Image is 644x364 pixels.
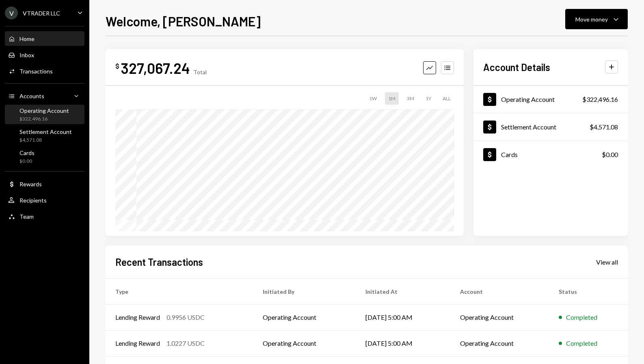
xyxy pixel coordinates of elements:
[19,116,69,123] div: $322,496.16
[115,62,119,70] div: $
[19,197,47,204] div: Recipients
[439,92,454,105] div: ALL
[356,330,450,356] td: [DATE] 5:00 AM
[501,151,518,158] div: Cards
[253,330,356,356] td: Operating Account
[19,52,34,58] div: Inbox
[5,126,84,145] a: Settlement Account$4,571.08
[356,278,450,304] th: Initiated At
[596,257,618,266] a: View all
[193,69,207,75] div: Total
[5,47,84,62] a: Inbox
[5,147,84,166] a: Cards$0.00
[366,92,380,105] div: 1W
[385,92,399,105] div: 1M
[253,278,356,304] th: Initiated By
[501,123,556,131] div: Settlement Account
[253,304,356,330] td: Operating Account
[596,258,618,266] div: View all
[106,278,253,304] th: Type
[450,304,549,330] td: Operating Account
[450,330,549,356] td: Operating Account
[501,95,555,103] div: Operating Account
[575,15,608,24] div: Move money
[5,209,84,224] a: Team
[23,10,60,17] div: VTRADER LLC
[422,92,434,105] div: 1Y
[19,181,42,187] div: Rewards
[115,312,160,322] div: Lending Reward
[121,59,190,77] div: 327,067.24
[19,149,35,156] div: Cards
[19,93,44,99] div: Accounts
[19,128,72,135] div: Settlement Account
[565,9,628,29] button: Move money
[5,177,84,191] a: Rewards
[115,338,160,348] div: Lending Reward
[483,60,550,74] h2: Account Details
[166,338,205,348] div: 1.0227 USDC
[473,141,628,168] a: Cards$0.00
[106,13,261,29] h1: Welcome, [PERSON_NAME]
[356,304,450,330] td: [DATE] 5:00 AM
[5,105,84,124] a: Operating Account$322,496.16
[602,150,618,159] div: $0.00
[582,95,618,104] div: $322,496.16
[5,31,84,46] a: Home
[19,137,72,144] div: $4,571.08
[549,278,628,304] th: Status
[590,122,618,132] div: $4,571.08
[5,88,84,103] a: Accounts
[5,6,18,19] div: V
[404,92,417,105] div: 3M
[19,158,35,165] div: $0.00
[473,86,628,113] a: Operating Account$322,496.16
[566,312,597,322] div: Completed
[19,213,34,220] div: Team
[166,312,205,322] div: 0.9956 USDC
[450,278,549,304] th: Account
[5,64,84,78] a: Transactions
[19,35,35,42] div: Home
[5,193,84,207] a: Recipients
[566,338,597,348] div: Completed
[19,107,69,114] div: Operating Account
[473,113,628,140] a: Settlement Account$4,571.08
[19,68,53,75] div: Transactions
[115,255,203,269] h2: Recent Transactions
